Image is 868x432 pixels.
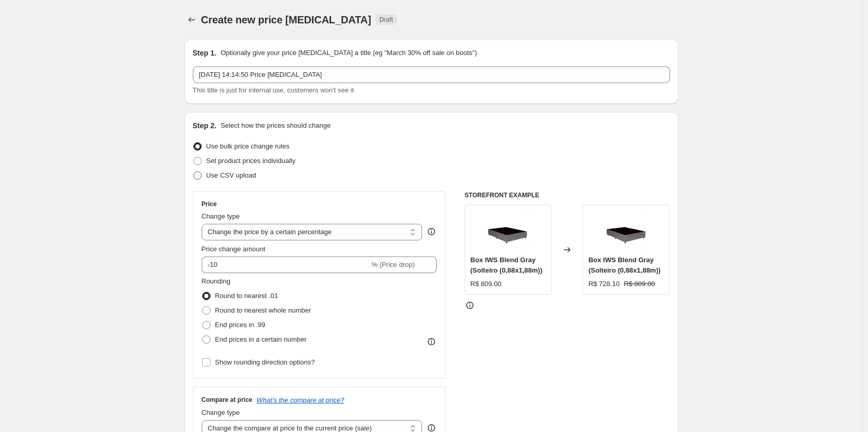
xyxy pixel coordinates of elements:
p: Select how the prices should change [220,120,331,131]
h3: Compare at price [202,396,253,404]
button: Price change jobs [185,12,199,27]
h2: Step 2. [193,120,217,131]
span: Rounding [202,277,231,285]
div: help [426,226,437,237]
span: Create new price [MEDICAL_DATA] [201,14,372,25]
span: Round to nearest .01 [215,292,278,300]
span: Set product prices individually [206,157,296,165]
span: Price change amount [202,245,266,253]
span: % (Price drop) [372,261,415,268]
span: This title is just for internal use, customers won't see it [193,86,354,94]
span: Box IWS Blend Gray (Solteiro (0,88x1,88m)) [588,256,661,274]
div: R$ 809.00 [470,279,502,289]
div: R$ 728.10 [588,279,620,289]
span: Round to nearest whole number [215,306,311,314]
span: End prices in a certain number [215,335,307,343]
span: Use bulk price change rules [206,142,290,150]
button: What's the compare at price? [257,396,345,404]
span: Change type [202,409,240,416]
h6: STOREFRONT EXAMPLE [465,191,670,199]
input: 30% off holiday sale [193,66,670,83]
strike: R$ 809.00 [624,279,655,289]
h3: Price [202,200,217,208]
span: Box IWS Blend Gray (Solteiro (0,88x1,88m)) [470,256,543,274]
img: box_iws_blend_gray_1_80x.png [606,210,647,252]
span: Show rounding direction options? [215,358,315,366]
span: Use CSV upload [206,171,256,179]
h2: Step 1. [193,48,217,58]
input: -15 [202,256,370,273]
span: Change type [202,212,240,220]
img: box_iws_blend_gray_1_80x.png [487,210,529,252]
span: Draft [379,16,393,24]
p: Optionally give your price [MEDICAL_DATA] a title (eg "March 30% off sale on boots") [220,48,477,58]
span: End prices in .99 [215,321,266,329]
